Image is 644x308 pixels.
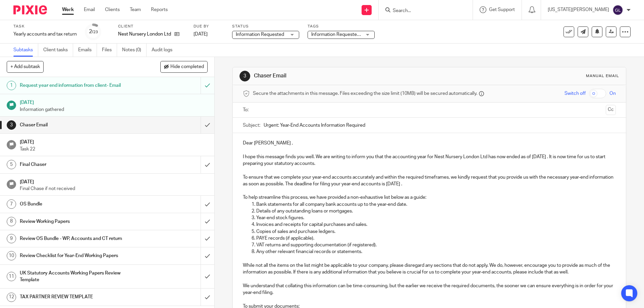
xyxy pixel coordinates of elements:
[7,234,16,243] div: 9
[194,32,208,37] span: [DATE]
[612,5,623,15] img: svg%3E
[20,120,136,130] h1: Chaser Email
[20,251,136,261] h1: Review Checklist for Year-End Working Papers
[256,221,615,228] p: Invoices and receipts for capital purchases and sales.
[20,98,208,106] h1: [DATE]
[13,31,77,38] div: Yearly accounts and tax return
[256,214,615,221] p: Year-end stock figures.
[20,177,208,185] h1: [DATE]
[7,61,44,72] button: + Add subtask
[311,32,377,37] span: Information Requested/Chased
[256,248,615,255] p: Any other relevant financial records or statements.
[606,105,616,115] button: Cc
[243,140,615,146] p: Dear [PERSON_NAME] ,
[256,201,615,208] p: Bank statements for all company bank accounts up to the year-end date.
[7,251,16,260] div: 10
[160,61,208,72] button: Hide completed
[151,6,168,13] a: Reports
[102,44,117,57] a: Files
[7,120,16,130] div: 3
[105,6,120,13] a: Clients
[565,90,586,97] span: Switch off
[20,185,208,192] p: Final Chase if not received
[118,24,185,29] label: Client
[62,6,74,13] a: Work
[489,7,515,12] span: Get Support
[256,242,615,248] p: VAT returns and supporting documentation (if registered).
[43,44,73,57] a: Client tasks
[239,71,250,81] div: 3
[13,5,47,14] img: Pixie
[122,44,147,57] a: Notes (0)
[13,44,38,57] a: Subtasks
[20,160,136,170] h1: Final Chaser
[586,73,619,79] div: Manual email
[548,6,609,13] p: [US_STATE][PERSON_NAME]
[232,24,299,29] label: Status
[308,24,375,29] label: Tags
[20,234,136,244] h1: Review OS Bundle - WP, Accounts and CT return
[130,6,141,13] a: Team
[7,217,16,226] div: 8
[89,28,98,36] div: 2
[20,217,136,227] h1: Review Working Papers
[194,24,224,29] label: Due by
[84,6,95,13] a: Email
[243,122,260,129] label: Subject:
[256,235,615,242] p: PAYE records (if applicable).
[152,44,177,57] a: Audit logs
[20,80,136,90] h1: Request year end information from client- Email
[243,262,615,276] p: While not all the items on the list might be applicable to your company, please disregard any sec...
[254,72,444,79] h1: Chaser Email
[392,8,452,14] input: Search
[253,90,477,97] span: Secure the attachments in this message. Files exceeding the size limit (10MB) will be secured aut...
[256,228,615,235] p: Copies of sales and purchase ledgers.
[20,292,136,302] h1: TAX PARTNER REVIEW TEMPLATE
[243,283,615,296] p: We understand that collating this information can be time-consuming, but the earlier we receive t...
[256,208,615,214] p: Details of any outstanding loans or mortgages.
[20,268,136,285] h1: UK Statutory Accounts Working Papers Review Template
[20,137,208,145] h1: [DATE]
[609,90,616,97] span: On
[20,146,208,152] p: Task 22
[20,106,208,113] p: Information gathered
[236,32,284,37] span: Information Requested
[7,272,16,281] div: 11
[13,24,77,29] label: Task
[7,160,16,169] div: 5
[78,44,97,57] a: Emails
[92,30,98,34] small: /23
[7,199,16,209] div: 7
[243,174,615,188] p: To ensure that we complete your year-end accounts accurately and within the required timeframes, ...
[170,64,204,70] span: Hide completed
[7,293,16,302] div: 12
[243,194,615,201] p: To help streamline this process, we have provided a non-exhaustive list below as a guide:
[243,153,615,167] p: I hope this message finds you well. We are writing to inform you that the accounting year for Nes...
[243,107,250,113] label: To:
[20,199,136,209] h1: OS Bundle
[118,31,171,38] p: Nest Nursery London Ltd
[7,81,16,90] div: 1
